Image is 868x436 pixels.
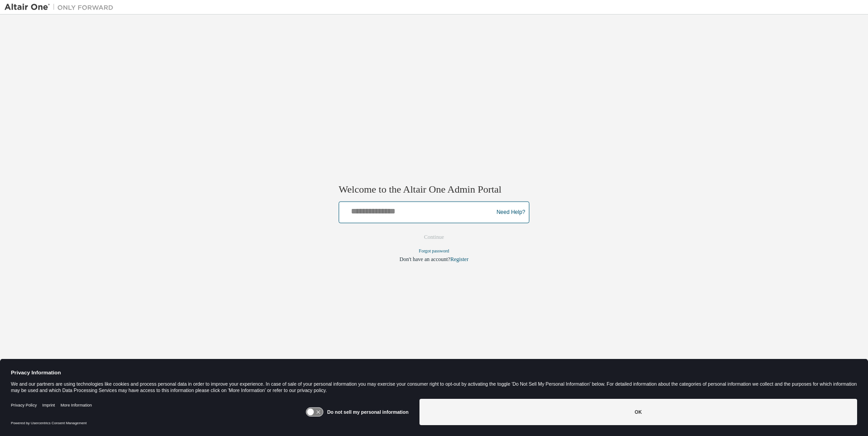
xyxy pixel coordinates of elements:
h2: Welcome to the Altair One Admin Portal [339,183,529,196]
img: Altair One [5,3,118,12]
span: Don't have an account? [399,257,450,263]
a: Register [450,257,469,263]
a: Forgot password [419,249,449,254]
